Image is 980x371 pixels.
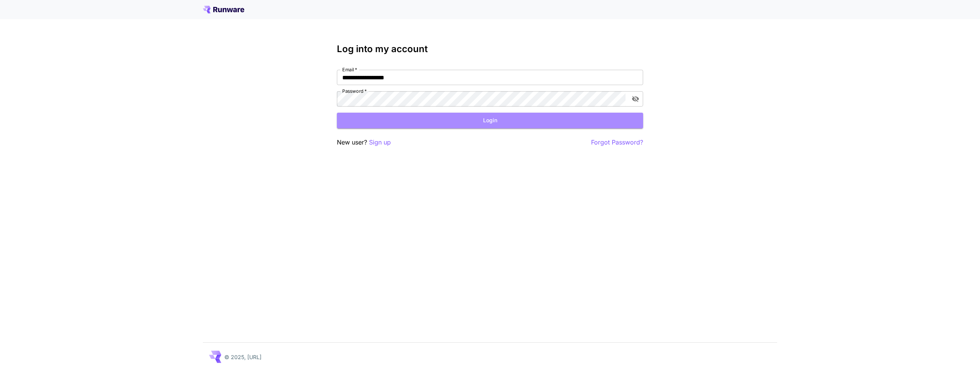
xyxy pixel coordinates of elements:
[224,353,261,361] p: © 2025, [URL]
[369,138,391,147] button: Sign up
[629,92,642,106] button: toggle password visibility
[337,138,391,147] p: New user?
[591,138,643,147] button: Forgot Password?
[337,113,643,128] button: Login
[342,88,367,94] label: Password
[342,66,357,73] label: Email
[337,44,643,54] h3: Log into my account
